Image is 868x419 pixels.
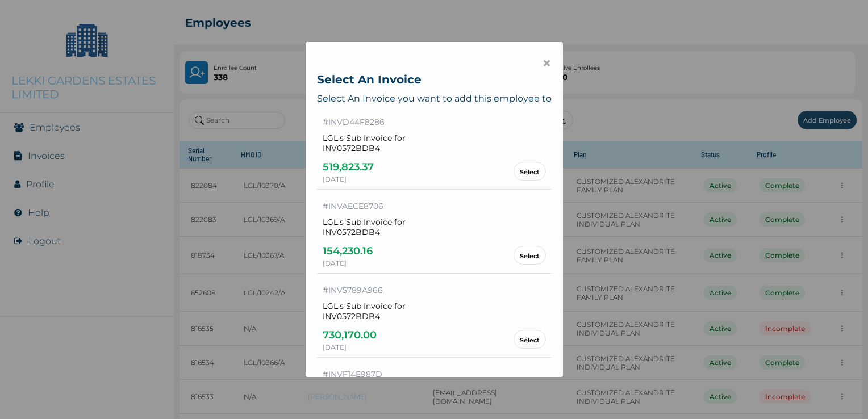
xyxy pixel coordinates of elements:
[520,336,540,342] a: Select
[317,92,552,106] p: Select An Invoice you want to add this employee to
[323,175,374,183] div: [DATE]
[323,301,439,321] div: LGL's Sub Invoice for INV0572BDB4
[323,117,546,127] div: # INVD44F8286
[323,217,439,237] div: LGL's Sub Invoice for INV0572BDB4
[323,243,373,259] div: 154,230.16
[514,246,546,265] button: Select
[323,159,374,175] div: 519,823.37
[514,330,546,349] button: Select
[323,133,439,153] div: LGL's Sub Invoice for INV0572BDB4
[317,73,552,86] h3: Select An Invoice
[323,369,546,379] div: # INVF14E987D
[323,285,546,295] div: # INV5789A966
[323,259,373,267] div: [DATE]
[520,252,540,258] a: Select
[323,327,377,343] div: 730,170.00
[542,53,552,73] span: ×
[323,343,377,351] div: [DATE]
[323,201,546,211] div: # INVAECE8706
[514,162,546,181] button: Select
[520,168,540,174] a: Select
